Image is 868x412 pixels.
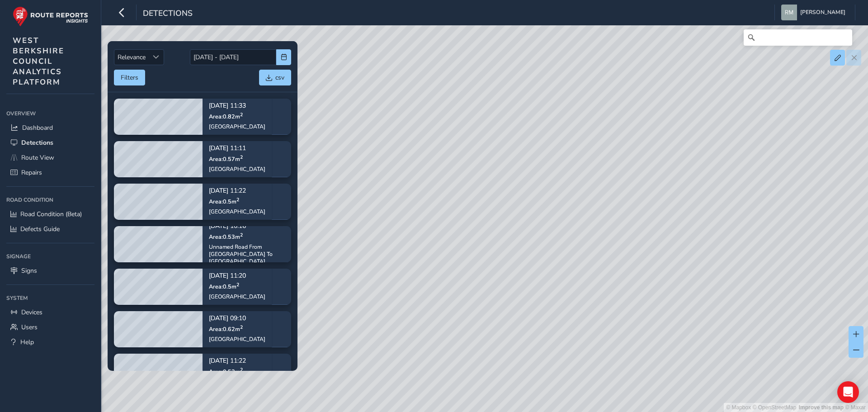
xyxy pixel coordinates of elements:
[21,323,38,331] span: Users
[143,8,193,20] span: Detections
[236,196,239,203] sup: 2
[240,366,243,373] sup: 2
[13,35,64,87] span: WEST BERKSHIRE COUNCIL ANALYTICS PLATFORM
[20,225,60,233] span: Defects Guide
[21,138,53,147] span: Detections
[209,283,239,290] span: Area: 0.5 m
[13,6,88,27] img: rr logo
[209,293,265,300] div: [GEOGRAPHIC_DATA]
[6,107,94,120] div: Overview
[209,223,285,230] p: [DATE] 10:16
[781,5,849,20] button: [PERSON_NAME]
[209,113,243,120] span: Area: 0.82 m
[209,146,265,152] p: [DATE] 11:11
[236,281,239,288] sup: 2
[6,165,94,180] a: Repairs
[114,50,149,65] span: Relevance
[149,50,164,65] div: Sort by Date
[6,207,94,222] a: Road Condition (Beta)
[240,154,243,161] sup: 2
[837,381,859,403] div: Open Intercom Messenger
[21,308,42,317] span: Devices
[6,250,94,263] div: Signage
[781,5,797,20] img: diamond-layout
[209,155,243,163] span: Area: 0.57 m
[21,266,37,275] span: Signs
[209,273,265,279] p: [DATE] 11:20
[209,368,243,375] span: Area: 0.53 m
[6,335,94,350] a: Help
[209,103,265,109] p: [DATE] 11:33
[209,316,265,322] p: [DATE] 09:10
[6,135,94,150] a: Detections
[6,150,94,165] a: Route View
[22,123,53,132] span: Dashboard
[209,166,265,173] div: [GEOGRAPHIC_DATA]
[209,233,243,241] span: Area: 0.53 m
[209,208,265,215] div: [GEOGRAPHIC_DATA]
[259,70,291,85] button: csv
[209,358,265,365] p: [DATE] 11:22
[21,153,54,162] span: Route View
[209,336,265,343] div: [GEOGRAPHIC_DATA]
[240,111,243,118] sup: 2
[240,232,243,238] sup: 2
[240,324,243,331] sup: 2
[744,29,852,46] input: Search
[6,291,94,305] div: System
[20,338,34,346] span: Help
[114,70,145,85] button: Filters
[209,123,265,130] div: [GEOGRAPHIC_DATA]
[6,263,94,278] a: Signs
[209,198,239,205] span: Area: 0.5 m
[209,243,285,265] div: Unnamed Road From [GEOGRAPHIC_DATA] To [GEOGRAPHIC_DATA]
[800,5,845,20] span: [PERSON_NAME]
[209,188,265,194] p: [DATE] 11:22
[6,305,94,320] a: Devices
[6,320,94,335] a: Users
[275,73,284,82] span: csv
[21,168,42,177] span: Repairs
[209,325,243,333] span: Area: 0.62 m
[6,120,94,135] a: Dashboard
[6,222,94,237] a: Defects Guide
[20,210,82,218] span: Road Condition (Beta)
[6,193,94,207] div: Road Condition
